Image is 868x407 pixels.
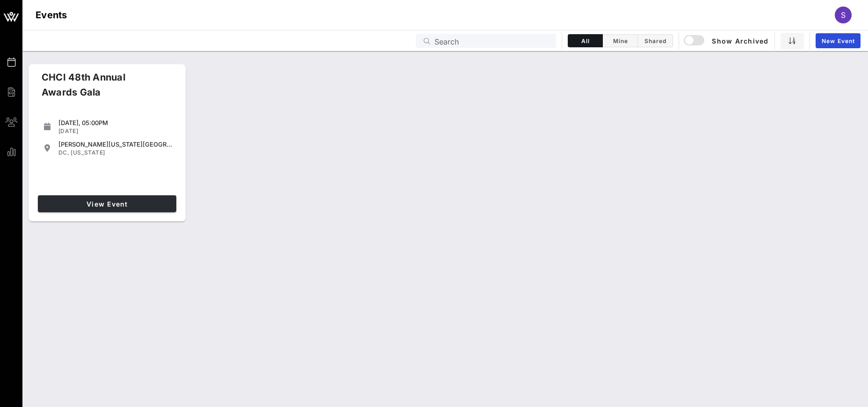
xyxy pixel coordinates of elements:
[638,34,673,47] button: Shared
[58,119,173,126] div: [DATE], 05:00PM
[58,127,173,135] div: [DATE]
[816,33,861,48] a: New Event
[58,141,173,148] div: [PERSON_NAME][US_STATE][GEOGRAPHIC_DATA]
[821,37,855,44] span: New Event
[841,10,846,20] span: S
[608,37,632,44] span: Mine
[71,149,105,156] span: [US_STATE]
[568,34,603,47] button: All
[835,7,852,23] div: S
[38,195,176,212] a: View Event
[603,34,638,47] button: Mine
[644,37,667,44] span: Shared
[574,37,597,44] span: All
[685,32,769,49] button: Show Archived
[58,149,69,156] span: DC,
[34,70,166,107] div: CHCI 48th Annual Awards Gala
[685,35,768,46] span: Show Archived
[42,200,173,208] span: View Event
[36,7,67,22] h1: Events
